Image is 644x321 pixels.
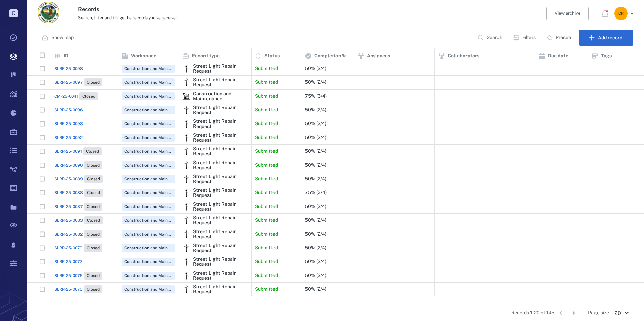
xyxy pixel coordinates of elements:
a: SLRR-25-0092 [54,135,83,141]
div: Street Light Repair Request [182,106,190,114]
a: SLRR-25-0075Closed [54,285,102,293]
div: 50% (2/4) [305,135,326,140]
p: Record type [192,52,220,59]
span: Closed [86,218,101,223]
div: Street Light Repair Request [182,161,190,169]
a: SLRR-25-0076Closed [54,272,102,280]
button: CR [614,7,636,20]
div: Street Light Repair Request [193,146,248,157]
span: Page size [588,310,609,316]
p: Filters [522,34,536,41]
span: Closed [85,245,101,251]
img: icon Street Light Repair Request [182,65,190,73]
p: Submitted [255,189,278,196]
span: Construction and Maintenance [123,231,174,237]
nav: pagination navigation [554,308,580,318]
p: Due date [548,52,568,59]
div: 50% (2/4) [305,204,326,209]
span: Construction and Maintenance [123,259,174,265]
img: icon Street Light Repair Request [182,244,190,252]
p: Submitted [255,258,278,265]
div: Street Light Repair Request [182,285,190,293]
span: Construction and Maintenance [123,135,174,141]
span: Closed [85,149,100,154]
div: Street Light Repair Request [193,64,248,74]
div: 50% (2/4) [305,273,326,278]
p: Submitted [255,148,278,155]
a: SLRR-25-0087Closed [54,203,102,211]
p: Submitted [255,120,278,127]
img: icon Street Light Repair Request [182,258,190,266]
img: icon Street Light Repair Request [182,106,190,114]
span: Construction and Maintenance [123,204,174,210]
div: 50% (2/4) [305,218,326,223]
div: 50% (2/4) [305,163,326,168]
span: Records 1-20 of 145 [511,310,554,316]
div: 50% (2/4) [305,80,326,85]
img: icon Street Light Repair Request [182,134,190,142]
span: SLRR-25-0075 [54,286,83,292]
span: Construction and Maintenance [123,149,174,154]
span: Closed [85,163,101,168]
span: SLRR-25-0091 [54,148,82,154]
span: SLRR-25-0090 [54,162,83,168]
a: SLRR-25-0089Closed [54,175,103,183]
div: Street Light Repair Request [182,120,190,128]
div: 75% (3/4) [305,190,327,195]
img: icon Street Light Repair Request [182,175,190,183]
p: Tags [601,52,612,59]
a: Go home [38,2,59,26]
p: C [9,9,18,17]
span: Closed [85,273,101,279]
p: Submitted [255,79,278,86]
span: SLRR-25-0097 [54,79,83,85]
button: Presets [542,30,578,46]
span: Closed [86,190,101,196]
a: SLRR-25-0097Closed [54,78,102,86]
span: SLRR-25-0098 [54,66,83,72]
div: Street Light Repair Request [182,258,190,266]
a: SLRR-25-0079Closed [54,244,102,252]
img: icon Street Light Repair Request [182,216,190,224]
div: 50% (2/4) [305,149,326,154]
span: Construction and Maintenance [123,245,174,251]
p: Submitted [255,107,278,113]
div: Street Light Repair Request [193,284,248,295]
span: Closed [86,176,101,182]
span: SLRR-25-0088 [54,190,83,196]
div: 20 [609,309,633,317]
div: 50% (2/4) [305,176,326,181]
p: Submitted [255,134,278,141]
div: Construction and Maintenance [182,92,190,100]
div: Street Light Repair Request [193,215,248,226]
p: Submitted [255,272,278,279]
button: View archive [546,7,589,20]
span: Construction and Maintenance [123,66,174,72]
a: SLRR-25-0088Closed [54,189,103,197]
h3: Records [78,5,443,13]
p: Presets [556,34,572,41]
span: SLRR-25-0082 [54,231,83,237]
img: icon Street Light Repair Request [182,285,190,293]
span: SLRR-25-0087 [54,204,83,210]
p: Submitted [255,65,278,72]
img: icon Street Light Repair Request [182,120,190,128]
div: Street Light Repair Request [182,175,190,183]
span: Search, filter and triage the records you've received. [78,15,179,20]
p: Submitted [255,245,278,251]
div: 50% (2/4) [305,259,326,264]
span: Closed [85,287,101,292]
div: Street Light Repair Request [182,244,190,252]
img: icon Street Light Repair Request [182,147,190,155]
p: Submitted [255,203,278,210]
div: 50% (2/4) [305,245,326,250]
div: Street Light Repair Request [193,77,248,88]
div: Street Light Repair Request [182,147,190,155]
div: Street Light Repair Request [193,105,248,115]
a: CM-25-0041Closed [54,92,98,100]
button: Add record [579,30,633,46]
button: Filters [509,30,541,46]
p: Submitted [255,286,278,293]
a: SLRR-25-0091Closed [54,147,102,155]
div: Street Light Repair Request [182,65,190,73]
